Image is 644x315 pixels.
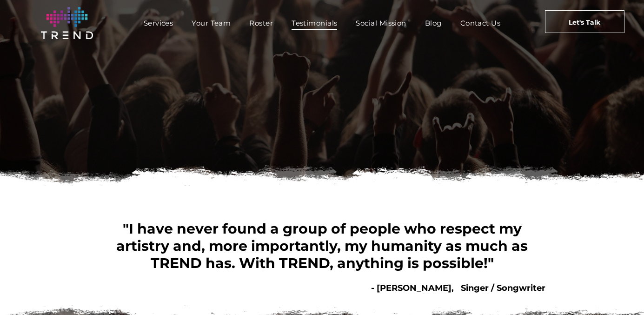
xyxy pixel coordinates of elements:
a: Blog [416,16,451,30]
a: Services [134,16,183,30]
a: Contact Us [451,16,510,30]
a: Testimonials [282,16,346,30]
a: Your Team [182,16,240,30]
span: "I have never found a group of people who respect my artistry and, more importantly, my humanity ... [116,220,528,272]
a: Social Mission [346,16,415,30]
span: Let's Talk [569,11,600,34]
b: - [PERSON_NAME], Singer / Songwriter [371,283,545,293]
img: logo [41,7,93,39]
a: Let's Talk [545,10,624,33]
a: Roster [240,16,282,30]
